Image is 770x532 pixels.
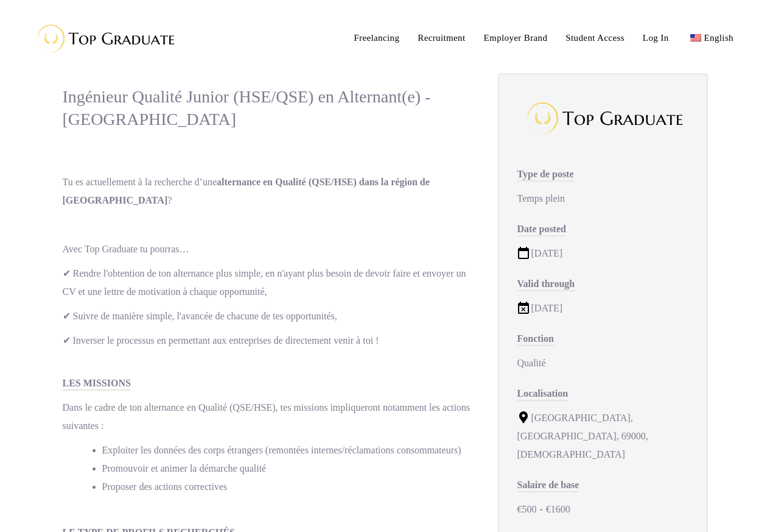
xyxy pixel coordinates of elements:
img: Top Graduate [520,96,685,141]
span: Fonction [517,333,554,346]
span: Log In [643,33,669,43]
span: Date posted [517,224,566,236]
span: Employer Brand [484,33,548,43]
p: ✔ Suivre de manière simple, l'avancée de chacune de tes opportunités, [63,307,474,325]
div: Qualité [517,354,688,372]
p: ✔ Rendre l'obtention de ton alternance plus simple, en n'ayant plus besoin de devoir faire et env... [63,264,474,301]
li: Proposer des actions correctives [102,478,474,496]
span: English [704,33,733,43]
div: Temps plein [517,190,688,208]
div: Ingénieur Qualité Junior (HSE/QSE) en Alternant(e) - [GEOGRAPHIC_DATA] [63,85,474,130]
li: Promouvoir et animer la démarche qualité [102,459,474,478]
span: Salaire de base [517,480,579,492]
li: Exploiter les données des corps étrangers (remontées internes/réclamations consommateurs) [102,441,474,459]
p: Tu es actuellement à la recherche d’une ? [63,173,474,210]
span: - [540,504,543,514]
p: Dans le cadre de ton alternance en Qualité (QSE/HSE), tes missions impliqueront notamment les act... [63,399,474,435]
span: Recruitment [418,33,465,43]
span: Type de poste [517,169,574,182]
div: [DATE] [517,244,688,263]
div: [GEOGRAPHIC_DATA], [GEOGRAPHIC_DATA], 69000, [DEMOGRAPHIC_DATA] [517,409,688,464]
span: Localisation [517,388,569,401]
span: Freelancing [354,33,399,43]
p: Avec Top Graduate tu pourras… [63,240,474,258]
span: Student Access [565,33,625,43]
div: [DATE] [517,299,688,317]
span: LES MISSIONS [63,378,131,391]
span: Valid through [517,278,575,291]
img: English [690,34,701,41]
div: €500 €1600 [517,500,688,519]
strong: alternance en Qualité (QSE/HSE) dans la région de [GEOGRAPHIC_DATA] [63,177,430,205]
img: Top Graduate [27,18,180,58]
p: ✔ Inverser le processus en permettant aux entreprises de directement venir à toi ! [63,332,474,350]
